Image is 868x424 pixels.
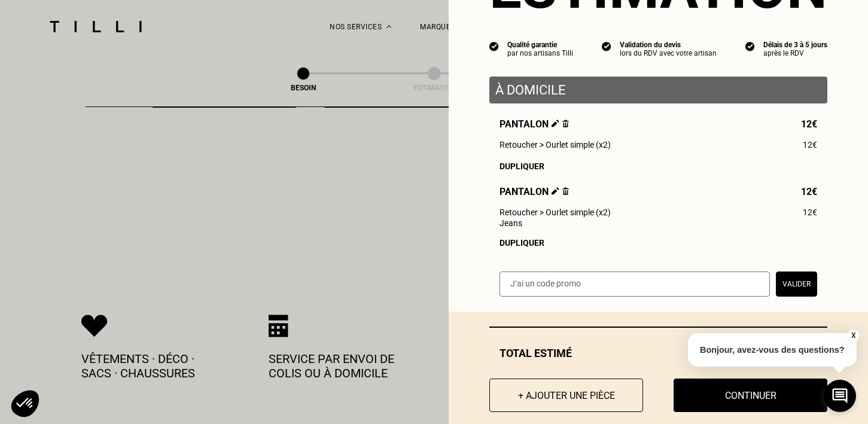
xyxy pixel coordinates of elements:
img: icon list info [489,41,499,51]
span: Retoucher > Ourlet simple (x2) [500,208,611,217]
span: Retoucher > Ourlet simple (x2) [500,140,611,150]
div: lors du RDV avec votre artisan [620,49,717,57]
img: Éditer [552,120,559,127]
span: 12€ [801,118,817,130]
span: 12€ [803,140,817,150]
span: 12€ [803,208,817,217]
div: Total estimé [489,347,827,359]
div: Délais de 3 à 5 jours [763,41,827,49]
button: + Ajouter une pièce [489,379,643,412]
button: X [847,329,859,342]
span: Pantalon [500,118,569,130]
input: J‘ai un code promo [500,272,770,297]
img: icon list info [745,41,755,51]
span: Pantalon [500,186,569,197]
img: icon list info [602,41,611,51]
button: Continuer [674,379,827,412]
div: Dupliquer [500,161,817,171]
p: À domicile [495,83,821,97]
span: Jeans [500,218,522,228]
span: 12€ [801,186,817,197]
img: Supprimer [562,187,569,195]
div: par nos artisans Tilli [507,49,573,57]
img: Supprimer [562,120,569,127]
p: Bonjour, avez-vous des questions? [688,333,857,367]
button: Valider [776,272,817,297]
div: Qualité garantie [507,41,573,49]
div: Dupliquer [500,238,817,248]
img: Éditer [552,187,559,195]
div: après le RDV [763,49,827,57]
div: Validation du devis [620,41,717,49]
